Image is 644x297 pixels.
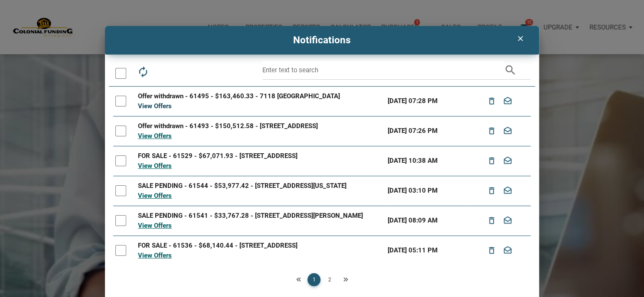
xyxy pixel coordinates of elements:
i: drafts [503,183,513,199]
button: drafts [500,153,516,169]
td: [DATE] 08:09 AM [385,206,468,236]
i: delete_outline [486,183,497,199]
button: drafts [500,213,516,229]
i: drafts [503,153,513,169]
td: [DATE] 07:26 PM [385,116,468,146]
a: View Offers [138,102,172,110]
button: drafts [500,93,516,110]
div: SALE PENDING - 61544 - $53,977.42 - [STREET_ADDRESS][US_STATE] [138,181,383,191]
td: [DATE] 05:11 PM [385,236,468,265]
i: delete_outline [486,213,497,228]
a: 2 [323,273,336,286]
h4: Notifications [111,33,533,48]
input: Enter text to search [262,61,504,80]
a: Next [339,273,352,286]
i: delete_outline [486,242,497,258]
a: View Offers [138,222,172,229]
button: drafts [500,123,516,139]
a: View Offers [138,132,172,140]
button: clear [509,30,531,47]
div: FOR SALE - 61529 - $67,071.93 - [STREET_ADDRESS] [138,151,383,161]
a: View Offers [138,252,172,259]
div: FOR SALE - 61536 - $68,140.44 - [STREET_ADDRESS] [138,241,383,251]
div: Offer withdrawn - 61495 - $163,460.33 - 7118 [GEOGRAPHIC_DATA] [138,91,383,101]
div: Offer withdrawn - 61493 - $150,512.58 - [STREET_ADDRESS] [138,121,383,131]
i: delete_outline [486,94,497,109]
a: View Offers [138,162,172,170]
i: delete_outline [486,123,497,139]
button: delete_outline [484,242,500,259]
button: delete_outline [484,213,500,229]
i: autorenew [137,66,149,78]
i: search [504,61,517,80]
td: [DATE] 07:28 PM [385,87,468,116]
i: delete_outline [486,153,497,169]
button: drafts [500,183,516,199]
a: 1 [307,273,320,286]
td: [DATE] 03:10 PM [385,176,468,206]
a: Previous [292,273,305,286]
div: SALE PENDING - 61541 - $33,767.28 - [STREET_ADDRESS][PERSON_NAME] [138,211,383,221]
button: delete_outline [484,153,500,169]
button: delete_outline [484,93,500,110]
i: drafts [503,123,513,139]
button: delete_outline [484,123,500,139]
i: drafts [503,94,513,109]
button: delete_outline [484,183,500,199]
i: drafts [503,213,513,228]
i: drafts [503,242,513,258]
a: View Offers [138,192,172,200]
button: autorenew [133,61,153,81]
td: [DATE] 10:38 AM [385,146,468,176]
button: drafts [500,242,516,259]
i: clear [515,34,525,43]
